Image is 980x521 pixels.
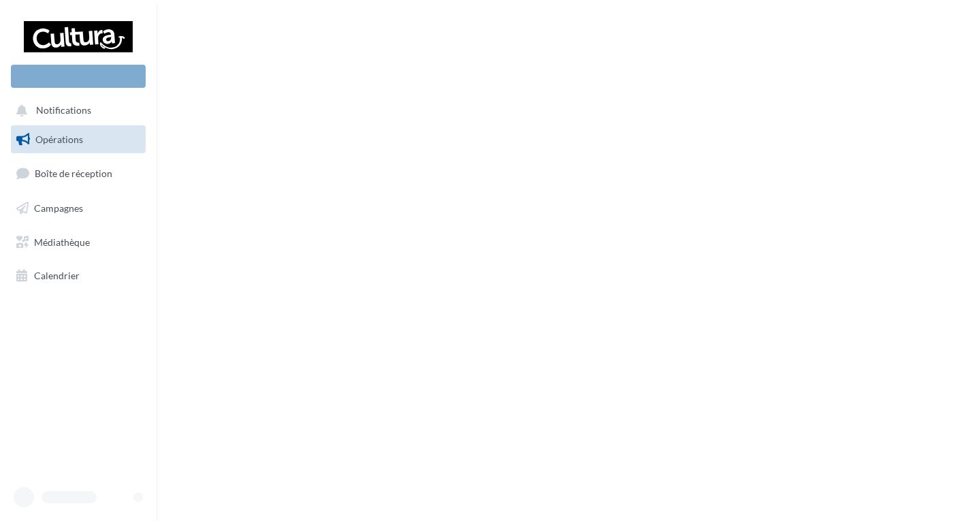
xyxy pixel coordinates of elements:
a: Campagnes [8,194,148,223]
a: Boîte de réception [8,159,148,188]
span: Notifications [36,105,91,116]
span: Opérations [35,133,83,145]
span: Médiathèque [34,236,90,247]
span: Boîte de réception [35,168,112,179]
a: Médiathèque [8,228,148,257]
a: Opérations [8,125,148,154]
span: Calendrier [34,270,80,281]
span: Campagnes [34,202,83,214]
div: Nouvelle campagne [11,65,146,88]
a: Calendrier [8,262,148,290]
